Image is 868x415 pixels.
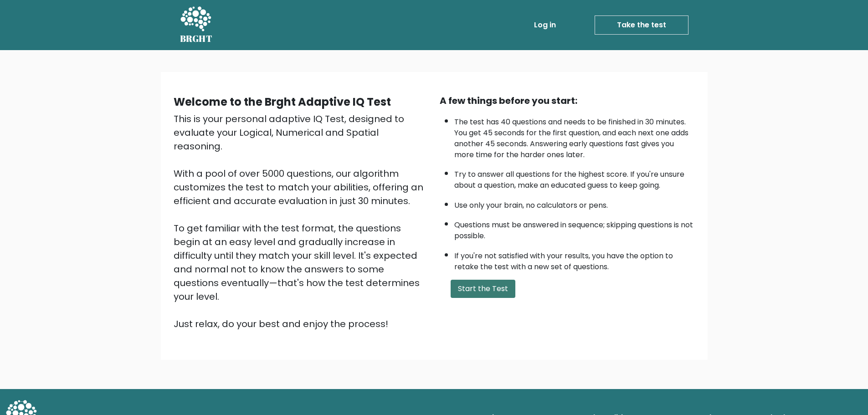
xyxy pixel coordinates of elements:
[454,246,695,272] li: If you're not satisfied with your results, you have the option to retake the test with a new set ...
[440,94,695,108] div: A few things before you start:
[530,16,560,34] a: Log in
[180,4,213,46] a: BRGHT
[454,215,695,241] li: Questions must be answered in sequence; skipping questions is not possible.
[174,112,429,331] div: This is your personal adaptive IQ Test, designed to evaluate your Logical, Numerical and Spatial ...
[180,33,213,44] h5: BRGHT
[451,280,515,298] button: Start the Test
[174,94,391,109] b: Welcome to the Brght Adaptive IQ Test
[454,195,695,211] li: Use only your brain, no calculators or pens.
[454,164,695,191] li: Try to answer all questions for the highest score. If you're unsure about a question, make an edu...
[595,15,688,35] a: Take the test
[454,112,695,160] li: The test has 40 questions and needs to be finished in 30 minutes. You get 45 seconds for the firs...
